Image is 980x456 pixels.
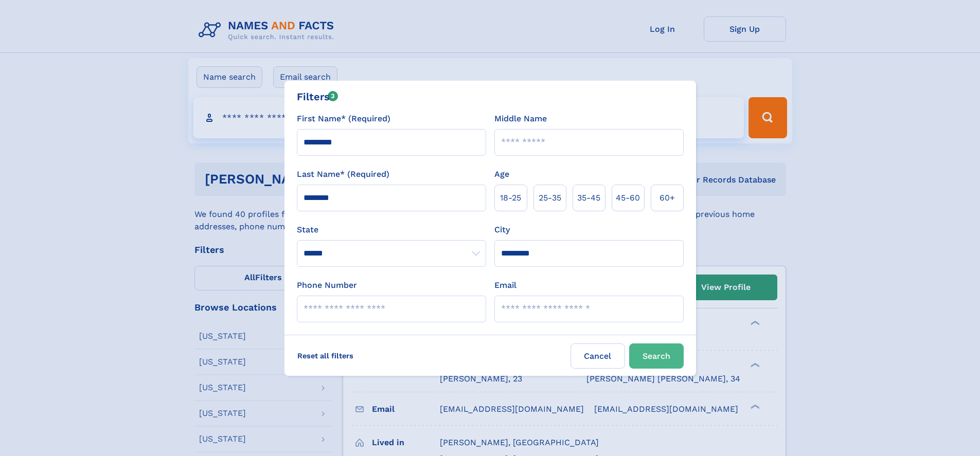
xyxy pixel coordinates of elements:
[494,113,547,125] label: Middle Name
[291,343,360,368] label: Reset all filters
[297,89,338,104] div: Filters
[297,279,357,291] label: Phone Number
[494,224,510,236] label: City
[297,168,389,180] label: Last Name* (Required)
[660,192,675,204] span: 60+
[500,192,521,204] span: 18‑25
[494,168,509,180] label: Age
[539,192,561,204] span: 25‑35
[571,343,625,369] label: Cancel
[297,113,390,125] label: First Name* (Required)
[297,224,486,236] label: State
[616,192,640,204] span: 45‑60
[629,343,684,369] button: Search
[494,279,516,291] label: Email
[577,192,600,204] span: 35‑45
